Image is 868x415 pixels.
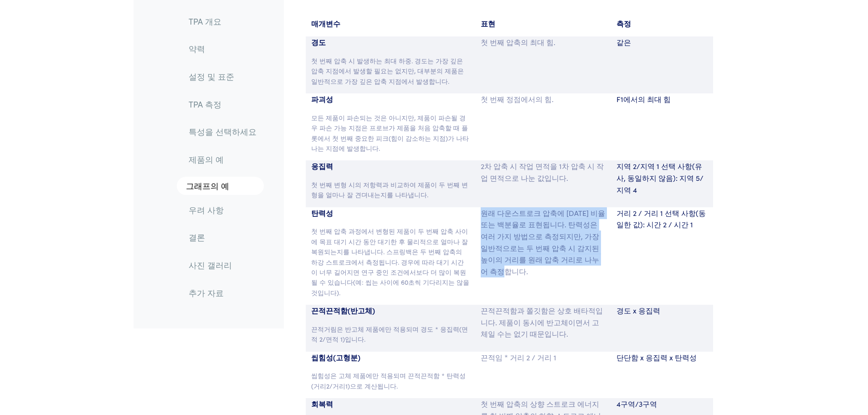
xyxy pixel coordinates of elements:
a: 추가 자료 [181,282,264,303]
font: 같은 [616,37,631,47]
a: 그래프의 예 [177,177,264,195]
font: 그래프의 예 [186,180,229,191]
font: 끈적끈적함(반고체) [311,305,375,315]
font: 끈적임 * 거리 2 / 거리 1 [481,352,556,362]
font: 첫 번째 정점에서의 힘. [481,94,554,104]
font: 사진 갤러리 [189,259,232,271]
font: 설정 및 표준 [189,71,234,82]
font: TPA 개요 [189,15,221,27]
font: 첫 번째 압축의 최대 힘. [481,37,555,47]
a: 약력 [181,39,264,60]
font: 첫 번째 압축 시 발생하는 최대 하중. 경도는 가장 깊은 압축 지점에서 발생할 필요는 없지만, 대부분의 제품은 일반적으로 가장 깊은 압축 지점에서 발생합니다. [311,56,464,86]
font: 표현 [481,18,495,28]
font: 씹힘성(고형분) [311,352,360,362]
font: 모든 제품이 파손되는 것은 아니지만, 제품이 파손될 경우 파손 가능 지점은 프로브가 제품을 처음 압축할 때 플롯에서 첫 번째 중요한 피크(힘이 감소하는 지점)가 나타나는 지점... [311,113,469,153]
font: 4구역/3구역 [616,399,657,409]
font: 끈적끈적함과 쫄깃함은 상호 배타적입니다. 제품이 동시에 반고체이면서 고체일 수는 없기 때문입니다. [481,305,603,338]
font: 첫 번째 변형 시의 저항력과 비교하여 제품이 두 번째 변형을 얼마나 잘 견뎌내는지를 나타냅니다. [311,180,468,199]
font: 씹힘성은 고체 제품에만 적용되며 끈적끈적함 * 탄력성(거리2/거리1)으로 계산됩니다. [311,371,466,390]
font: 결론 [189,232,205,243]
font: 특성을 선택하세요 [189,126,257,138]
font: 제품의 예 [189,154,224,165]
font: 회복력 [311,399,333,409]
font: 약력 [189,43,205,55]
font: 원래 다운스트로크 압축에 [DATE] 비율 또는 백분율로 표현됩니다. 탄력성은 여러 가지 방법으로 측정되지만, 가장 일반적으로는 두 번째 압축 시 감지된 높이의 거리를 원래 ... [481,208,605,276]
a: 설정 및 표준 [181,66,264,87]
font: TPA 측정 [189,98,221,110]
a: 결론 [181,227,264,248]
a: TPA 개요 [181,11,264,32]
font: 단단함 x 응집력 x 탄력성 [616,352,697,362]
font: 경도 x 응집력 [616,305,660,315]
a: 제품의 예 [181,149,264,170]
font: 지역 2/지역 1 선택 사항(유사, 동일하지 않음): 지역 5/지역 4 [616,161,704,194]
a: 사진 갤러리 [181,255,264,276]
font: 첫 번째 압축 과정에서 변형된 제품이 두 번째 압축 사이에 목표 대기 시간 동안 대기한 후 물리적으로 얼마나 잘 복원되는지를 나타냅니다. 스프링백은 두 번째 압축의 하강 스트... [311,226,469,297]
font: 경도 [311,37,326,47]
font: 매개변수 [311,18,340,28]
font: 측정 [616,18,631,28]
font: 2차 압축 시 작업 면적을 1차 압축 시 작업 면적으로 나눈 값입니다. [481,161,604,183]
font: 거리 2 / 거리 1 선택 사항(동일한 값): 시간 2 / 시간 1 [616,208,706,230]
font: F1에서의 최대 힘 [616,94,671,104]
font: 우려 사항 [189,204,224,215]
a: 특성을 선택하세요 [181,122,264,143]
font: 탄력성 [311,208,333,218]
font: 파괴성 [311,94,333,104]
font: 끈적거림은 반고체 제품에만 적용되며 경도 * 응집력(면적 2/면적 1)입니다. [311,324,468,343]
font: 추가 자료 [189,287,224,298]
a: TPA 측정 [181,94,264,115]
font: 응집력 [311,161,333,171]
a: 우려 사항 [181,200,264,220]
